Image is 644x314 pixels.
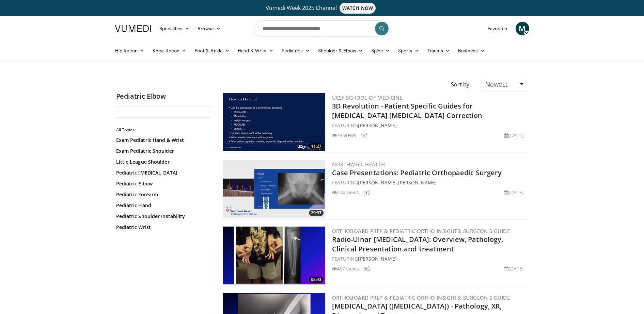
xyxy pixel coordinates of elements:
a: Exam Pediatric Hand & Wrist [116,137,208,144]
a: [PERSON_NAME] [398,179,437,186]
a: Vumedi Week 2025 ChannelWATCH NOW [116,3,528,14]
a: Foot & Ankle [190,44,234,57]
a: Pediatric Forearm [116,191,208,198]
a: Sports [394,44,423,57]
a: Shoulder & Elbow [314,44,367,57]
a: Radio-Ulnar [MEDICAL_DATA]: Overview, Pathology, Clinical Presentation and Treatment [332,235,503,253]
a: Hand & Wrist [234,44,278,57]
a: Pediatric Elbow [116,180,208,187]
a: UCSF School of Medicine [332,94,403,101]
a: Exam Pediatric Shoulder [116,148,208,154]
a: OrthoBoard Prep & Pediatric Ortho Insights: Surgeon's Guide [332,294,510,301]
a: Pediatrics [278,44,314,57]
a: Knee Recon [148,44,190,57]
a: Pediatric Shoulder Instability [116,213,208,220]
a: Pediatric [MEDICAL_DATA] [116,169,208,176]
img: b7b8d820-4912-4c41-9078-778560cbaeb5.300x170_q85_crop-smart_upscale.jpg [223,160,325,218]
a: Favorites [483,22,512,35]
li: 1 [361,132,367,139]
li: 274 views [332,189,359,196]
a: Little League Shoulder [116,159,208,165]
a: 29:37 [223,160,325,218]
span: Newest [485,80,508,89]
li: [DATE] [504,132,524,139]
span: WATCH NOW [340,3,376,14]
li: 79 views [332,132,357,139]
a: Hip Recon [111,44,149,57]
span: 08:43 [309,277,324,283]
li: 3 [363,265,370,272]
a: Trauma [423,44,454,57]
h2: Pediatric Elbow [116,92,211,101]
span: 11:27 [309,143,324,149]
li: 457 views [332,265,359,272]
a: 08:43 [223,227,325,284]
a: Specialties [155,22,194,35]
a: Business [454,44,489,57]
a: Pediatric Hand [116,202,208,209]
img: 41ae4a24-4acb-49b6-942b-d59ae8d4965f.300x170_q85_crop-smart_upscale.jpg [223,227,325,284]
h2: All Topics: [116,127,210,133]
a: OrthoBoard Prep & Pediatric Ortho Insights: Surgeon's Guide [332,228,510,234]
a: [PERSON_NAME] [358,179,396,186]
a: Case Presentations: Pediatric Orthopaedic Surgery [332,168,502,177]
a: Browse [193,22,225,35]
img: f7df621a-e72c-441b-8629-cb19e55cc067.300x170_q85_crop-smart_upscale.jpg [223,93,325,151]
input: Search topics, interventions [254,20,390,37]
li: [DATE] [504,265,524,272]
div: FEATURING , [332,179,527,186]
img: VuMedi Logo [115,25,151,32]
a: 11:27 [223,93,325,151]
div: FEATURING [332,122,527,129]
li: 2 [363,189,370,196]
li: [DATE] [504,189,524,196]
a: [PERSON_NAME] [358,122,396,129]
a: Pediatric Wrist [116,224,208,231]
a: 3D Revolution - Patient Specific Guides for [MEDICAL_DATA] [MEDICAL_DATA] Correction [332,101,483,120]
a: Spine [367,44,394,57]
span: 29:37 [309,210,324,216]
a: M [516,22,529,35]
a: Northwell Health [332,161,385,168]
a: [PERSON_NAME] [358,255,396,262]
a: Newest [481,77,528,92]
div: FEATURING [332,255,527,262]
div: Sort by: [446,77,476,92]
